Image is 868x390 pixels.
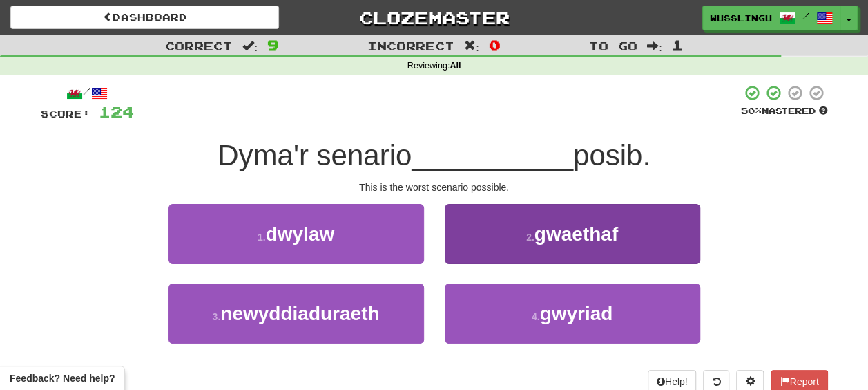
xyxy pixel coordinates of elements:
span: 9 [267,37,279,53]
span: dwylaw [266,223,335,245]
span: : [242,40,258,52]
div: This is the worst scenario possible. [41,180,828,194]
span: __________ [412,139,573,171]
div: Mastered [741,105,828,118]
span: Incorrect [367,39,454,53]
span: Dyma'r senario [218,139,412,171]
button: 4.gwyriad [445,284,700,344]
button: 1.dwylaw [168,204,424,264]
small: 1 . [258,232,266,243]
span: 50 % [741,105,762,116]
span: 124 [99,103,134,120]
span: Correct [165,39,233,53]
a: Wusslingu / [702,6,840,30]
span: 1 [672,37,684,53]
button: 2.gwaethaf [445,204,700,264]
div: / [41,84,134,102]
a: Dashboard [10,6,279,29]
span: newyddiaduraeth [220,303,379,324]
small: 2 . [526,232,534,243]
span: Score: [41,108,90,120]
span: posib. [573,139,650,171]
button: 3.newyddiaduraeth [168,284,424,344]
span: Wusslingu [710,12,772,24]
strong: All [450,61,461,71]
span: : [647,40,662,52]
span: : [464,40,479,52]
span: gwyriad [539,303,613,324]
span: To go [589,39,637,53]
small: 4 . [532,311,540,322]
span: / [802,11,809,21]
span: Open feedback widget [10,371,115,385]
span: gwaethaf [534,223,618,245]
span: 0 [489,37,501,53]
a: Clozemaster [300,6,568,30]
small: 3 . [213,311,221,322]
